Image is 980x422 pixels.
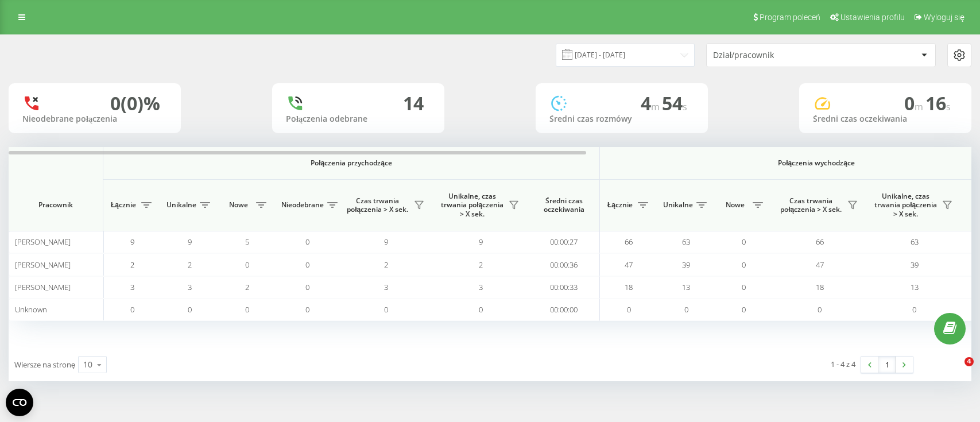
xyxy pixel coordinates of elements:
[479,282,483,292] span: 3
[15,282,71,292] span: [PERSON_NAME]
[528,231,600,253] td: 00:00:27
[682,282,690,292] span: 13
[130,237,134,247] span: 9
[627,304,631,315] span: 0
[384,260,388,270] span: 2
[915,100,925,113] span: m
[245,237,249,247] span: 5
[245,304,249,315] span: 0
[662,91,687,115] span: 54
[22,114,167,124] div: Nieodebrane połączenia
[528,276,600,299] td: 00:00:33
[286,114,431,124] div: Połączenia odebrane
[816,282,824,292] span: 18
[663,200,693,210] span: Unikalne
[683,100,687,113] span: s
[479,260,483,270] span: 2
[816,237,824,247] span: 66
[439,192,505,219] span: Unikalne, czas trwania połączenia > X sek.
[384,237,388,247] span: 9
[384,304,388,315] span: 0
[188,260,192,270] span: 2
[130,304,134,315] span: 0
[549,114,694,124] div: Średni czas rozmówy
[682,237,690,247] span: 63
[878,357,896,373] a: 1
[305,237,309,247] span: 0
[224,200,253,210] span: Nowe
[912,304,916,315] span: 0
[813,114,958,124] div: Średni czas oczekiwania
[911,237,919,247] span: 63
[528,299,600,321] td: 00:00:00
[403,92,424,114] div: 14
[130,282,134,292] span: 3
[742,237,746,247] span: 0
[941,357,969,385] iframe: Intercom live chat
[641,91,662,115] span: 4
[742,282,746,292] span: 0
[305,304,309,315] span: 0
[651,100,662,113] span: m
[245,282,249,292] span: 2
[778,196,844,214] span: Czas trwania połączenia > X sek.
[83,359,92,370] div: 10
[188,282,192,292] span: 3
[625,260,633,270] span: 47
[15,237,71,247] span: [PERSON_NAME]
[133,158,570,168] span: Połączenia przychodzące
[713,51,850,60] div: Dział/pracownik
[14,359,75,370] span: Wiersze na stronę
[911,260,919,270] span: 39
[873,192,939,219] span: Unikalne, czas trwania połączenia > X sek.
[742,260,746,270] span: 0
[760,13,820,22] span: Program poleceń
[384,282,388,292] span: 3
[625,282,633,292] span: 18
[305,282,309,292] span: 0
[528,253,600,276] td: 00:00:36
[166,200,196,210] span: Unikalne
[15,260,71,270] span: [PERSON_NAME]
[305,260,309,270] span: 0
[110,92,160,114] div: 0 (0)%
[924,13,964,22] span: Wyloguj się
[130,260,134,270] span: 2
[344,196,410,214] span: Czas trwania połączenia > X sek.
[479,304,483,315] span: 0
[818,304,822,315] span: 0
[721,200,749,210] span: Nowe
[742,304,746,315] span: 0
[18,200,93,210] span: Pracownik
[625,237,633,247] span: 66
[964,357,974,366] span: 4
[904,91,925,115] span: 0
[946,100,951,113] span: s
[281,200,324,210] span: Nieodebrane
[15,304,47,315] span: Unknown
[245,260,249,270] span: 0
[188,304,192,315] span: 0
[479,237,483,247] span: 9
[6,389,33,416] button: Open CMP widget
[684,304,688,315] span: 0
[840,13,905,22] span: Ustawienia profilu
[831,358,855,370] div: 1 - 4 z 4
[682,260,690,270] span: 39
[816,260,824,270] span: 47
[911,282,919,292] span: 13
[606,200,634,210] span: Łącznie
[188,237,192,247] span: 9
[925,91,951,115] span: 16
[109,200,138,210] span: Łącznie
[537,196,591,214] span: Średni czas oczekiwania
